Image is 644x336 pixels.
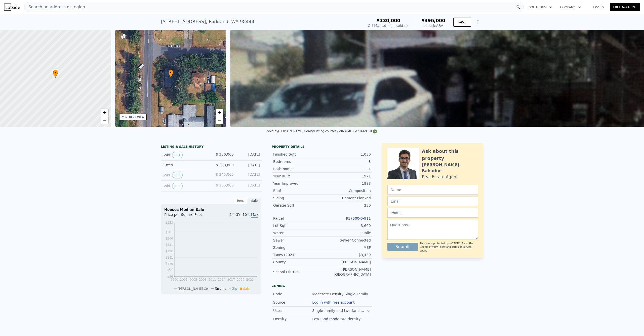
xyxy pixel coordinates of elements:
[273,174,322,179] div: Year Built
[314,129,377,133] div: Listing courtesy of NWMLS (#2166919)
[322,267,371,277] div: [PERSON_NAME][GEOGRAPHIC_DATA]
[238,183,260,189] div: [DATE]
[272,145,372,149] div: Property details
[53,70,58,75] span: •
[161,18,254,25] div: [STREET_ADDRESS] , Parkland , WA 98444
[421,23,445,28] div: Lotside ARV
[216,163,234,167] span: $ 330,000
[172,152,183,158] button: View historical data
[387,197,478,206] input: Email
[525,3,556,12] button: Solutions
[368,23,409,28] div: Off Market, last sold for
[167,275,173,278] tspan: $56
[165,262,173,266] tspan: $126
[251,213,258,218] span: Max
[273,159,322,164] div: Bedrooms
[165,243,173,247] tspan: $231
[178,287,209,291] span: [PERSON_NAME] Co.
[238,152,260,158] div: [DATE]
[322,152,371,157] div: 1,030
[273,269,322,274] div: School District
[232,287,237,291] span: Zip
[172,183,183,189] button: View historical data
[233,198,248,204] div: Rent
[216,116,223,124] a: Zoom out
[218,117,221,123] span: −
[227,278,235,281] tspan: 2017
[422,162,478,174] div: [PERSON_NAME] Bahadur
[163,163,207,168] div: Listed
[243,213,249,217] span: 10Y
[53,70,58,78] div: •
[377,18,400,23] span: $330,000
[163,183,207,189] div: Sold
[161,145,262,150] div: LISTING & SALE HISTORY
[238,172,260,178] div: [DATE]
[236,213,240,217] span: 3Y
[248,198,262,204] div: Sale
[24,4,85,10] span: Search an address or region
[322,174,371,179] div: 1971
[243,287,250,291] span: Sale
[215,287,226,291] span: Tacoma
[272,284,372,288] div: Zoning
[273,223,322,228] div: Lot Sqft
[273,188,322,193] div: Roof
[322,223,371,228] div: 3,600
[216,109,223,116] a: Zoom in
[126,115,144,119] div: STREET VIEW
[165,230,173,234] tspan: $301
[246,278,254,281] tspan: 2023
[312,316,362,321] div: Low- and moderate-density.
[322,203,371,208] div: 230
[556,3,585,12] button: Company
[189,278,197,281] tspan: 2005
[163,152,207,158] div: Sold
[422,174,458,180] div: Real Estate Agent
[165,237,173,240] tspan: $266
[168,70,173,75] span: •
[4,4,20,11] img: Lotside
[165,250,173,253] tspan: $196
[273,230,322,235] div: Water
[238,163,260,168] div: [DATE]
[422,148,478,162] div: Ask about this property
[273,196,322,201] div: Siding
[165,256,173,259] tspan: $161
[421,18,445,23] span: $396,000
[322,166,371,171] div: 1
[452,246,471,248] a: Terms of Service
[165,221,173,224] tspan: $353
[587,5,610,10] a: Log In
[273,245,322,250] div: Zoning
[610,3,640,11] a: Free Account
[322,230,371,235] div: Public
[429,246,446,248] a: Privacy Policy
[322,181,371,186] div: 1998
[322,188,371,193] div: Composition
[273,316,312,321] div: Density
[273,252,322,257] div: Taxes (2024)
[312,300,355,304] button: Log in with free account
[273,238,322,243] div: Sewer
[163,172,207,178] div: Sold
[453,18,471,27] button: SAVE
[168,70,173,78] div: •
[273,166,322,171] div: Bathrooms
[346,216,371,220] a: 917500-0-911
[230,213,234,217] span: 1Y
[218,278,226,281] tspan: 2014
[101,109,108,116] a: Zoom in
[103,109,106,116] span: +
[420,242,478,253] div: This site is protected by reCAPTCHA and the Google and apply.
[322,238,371,243] div: Sewer Connected
[322,260,371,265] div: [PERSON_NAME]
[312,292,369,297] div: Moderate Density Single-Family
[218,109,221,116] span: +
[322,245,371,250] div: MSF
[373,129,377,133] img: NWMLS Logo
[273,216,322,221] div: Parcel
[322,196,371,201] div: Cement Planked
[273,300,312,305] div: Source
[273,308,312,313] div: Uses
